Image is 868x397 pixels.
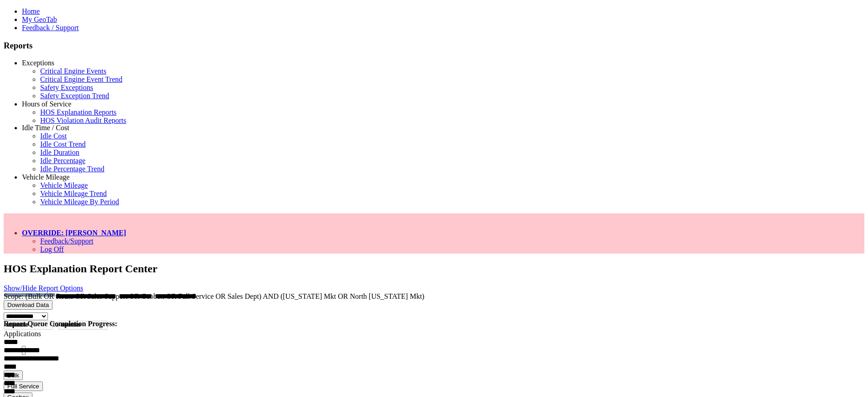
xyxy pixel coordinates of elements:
[40,198,119,206] a: Vehicle Mileage By Period
[22,16,57,23] a: My GeoTab
[40,140,86,148] a: Idle Cost Trend
[22,229,126,237] a: OVERRIDE: [PERSON_NAME]
[40,116,126,124] a: HOS Violation Audit Reports
[22,59,54,67] a: Exceptions
[40,75,122,83] a: Critical Engine Event Trend
[40,245,64,253] a: Log Off
[40,181,88,189] a: Vehicle Mileage
[4,263,864,275] h2: HOS Explanation Report Center
[4,371,23,380] button: Bulk
[40,67,106,75] a: Critical Engine Events
[40,84,93,91] a: Safety Exceptions
[22,100,71,108] a: Hours of Service
[40,190,107,197] a: Vehicle Mileage Trend
[4,381,43,391] button: Full Service
[4,284,83,292] a: Show/Hide Report Options
[22,7,40,15] a: Home
[4,330,41,338] label: Applications
[22,173,69,181] a: Vehicle Mileage
[40,148,79,156] a: Idle Duration
[40,132,67,140] a: Idle Cost
[40,237,93,245] a: Feedback/Support
[22,24,79,32] a: Feedback / Support
[4,41,864,51] h3: Reports
[22,124,69,132] a: Idle Time / Cost
[4,300,53,310] button: Download Data
[40,92,109,100] a: Safety Exception Trend
[4,320,864,328] h4: Report Queue Completion Progress:
[40,157,85,164] a: Idle Percentage
[40,108,116,116] a: HOS Explanation Reports
[4,292,424,300] span: Scope: (Bulk OR Route OR Sales Support OR Geobox OR Full Service OR Sales Dept) AND ([US_STATE] M...
[40,165,104,173] a: Idle Percentage Trend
